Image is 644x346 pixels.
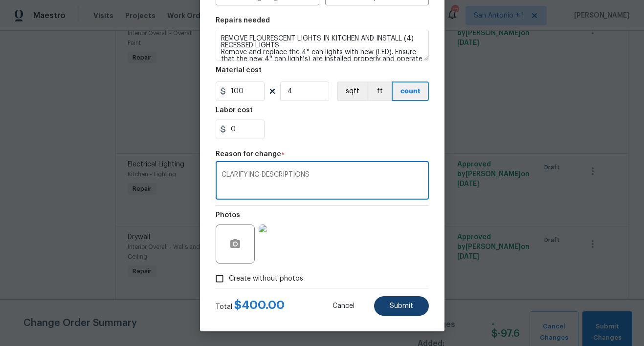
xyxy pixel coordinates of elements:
span: Submit [390,303,413,310]
button: count [392,81,429,101]
span: Cancel [333,303,355,310]
h5: Reason for change [216,151,281,158]
button: ft [367,81,392,101]
span: Create without photos [229,274,303,284]
h5: Photos [216,212,240,219]
button: sqft [337,81,367,101]
div: Total [216,300,285,312]
h5: Repairs needed [216,17,270,24]
textarea: CLARIFYING DESCRIPTIONS [222,171,423,192]
h5: Material cost [216,67,262,74]
h5: Labor cost [216,107,253,114]
button: Cancel [317,296,370,316]
span: $ 400.00 [234,299,285,311]
button: Submit [374,296,429,316]
textarea: REMOVE FLOURESCENT LIGHTS IN KITCHEN AND INSTALL (4) RECESSED LIGHTS Remove and replace the 4'' c... [216,30,429,61]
